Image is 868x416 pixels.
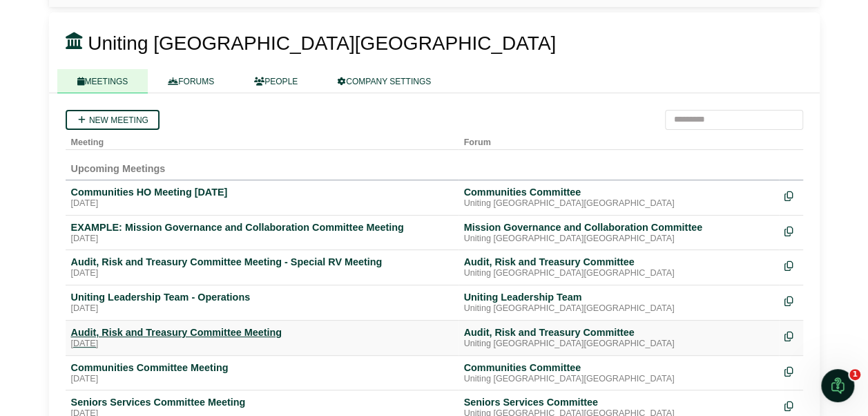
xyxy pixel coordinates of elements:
[784,361,798,380] div: Make a copy
[71,186,453,198] div: Communities HO Meeting [DATE]
[71,163,166,174] span: Upcoming Meetings
[88,32,556,54] span: Uniting [GEOGRAPHIC_DATA][GEOGRAPHIC_DATA]
[464,303,773,314] div: Uniting [GEOGRAPHIC_DATA][GEOGRAPHIC_DATA]
[464,361,773,385] a: Communities Committee Uniting [GEOGRAPHIC_DATA][GEOGRAPHIC_DATA]
[66,110,160,130] a: New meeting
[71,198,453,209] div: [DATE]
[784,186,798,205] div: Make a copy
[71,374,453,385] div: [DATE]
[71,361,453,385] a: Communities Committee Meeting [DATE]
[71,326,453,350] a: Audit, Risk and Treasury Committee Meeting [DATE]
[464,374,773,385] div: Uniting [GEOGRAPHIC_DATA][GEOGRAPHIC_DATA]
[464,339,773,350] div: Uniting [GEOGRAPHIC_DATA][GEOGRAPHIC_DATA]
[464,256,773,268] div: Audit, Risk and Treasury Committee
[71,291,453,303] div: Uniting Leadership Team - Operations
[464,326,773,339] div: Audit, Risk and Treasury Committee
[459,130,779,150] th: Forum
[464,221,773,234] div: Mission Governance and Collaboration Committee
[66,130,459,150] th: Meeting
[464,361,773,374] div: Communities Committee
[464,256,773,279] a: Audit, Risk and Treasury Committee Uniting [GEOGRAPHIC_DATA][GEOGRAPHIC_DATA]
[464,221,773,245] a: Mission Governance and Collaboration Committee Uniting [GEOGRAPHIC_DATA][GEOGRAPHIC_DATA]
[464,291,773,314] a: Uniting Leadership Team Uniting [GEOGRAPHIC_DATA][GEOGRAPHIC_DATA]
[71,291,453,314] a: Uniting Leadership Team - Operations [DATE]
[57,69,148,93] a: MEETINGS
[71,221,453,245] a: EXAMPLE: Mission Governance and Collaboration Committee Meeting [DATE]
[464,186,773,209] a: Communities Committee Uniting [GEOGRAPHIC_DATA][GEOGRAPHIC_DATA]
[464,326,773,350] a: Audit, Risk and Treasury Committee Uniting [GEOGRAPHIC_DATA][GEOGRAPHIC_DATA]
[71,339,453,350] div: [DATE]
[464,396,773,408] div: Seniors Services Committee
[464,186,773,198] div: Communities Committee
[464,268,773,279] div: Uniting [GEOGRAPHIC_DATA][GEOGRAPHIC_DATA]
[71,186,453,209] a: Communities HO Meeting [DATE] [DATE]
[71,256,453,268] div: Audit, Risk and Treasury Committee Meeting - Special RV Meeting
[71,396,453,408] div: Seniors Services Committee Meeting
[849,369,860,380] span: 1
[784,221,798,240] div: Make a copy
[148,69,234,93] a: FORUMS
[784,291,798,310] div: Make a copy
[464,291,773,303] div: Uniting Leadership Team
[318,69,451,93] a: COMPANY SETTINGS
[821,369,854,402] iframe: Intercom live chat
[71,303,453,314] div: [DATE]
[784,396,798,415] div: Make a copy
[71,221,453,234] div: EXAMPLE: Mission Governance and Collaboration Committee Meeting
[784,256,798,274] div: Make a copy
[71,234,453,245] div: [DATE]
[464,198,773,209] div: Uniting [GEOGRAPHIC_DATA][GEOGRAPHIC_DATA]
[71,268,453,279] div: [DATE]
[71,326,453,339] div: Audit, Risk and Treasury Committee Meeting
[234,69,318,93] a: PEOPLE
[71,256,453,279] a: Audit, Risk and Treasury Committee Meeting - Special RV Meeting [DATE]
[71,361,453,374] div: Communities Committee Meeting
[464,234,773,245] div: Uniting [GEOGRAPHIC_DATA][GEOGRAPHIC_DATA]
[784,326,798,345] div: Make a copy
